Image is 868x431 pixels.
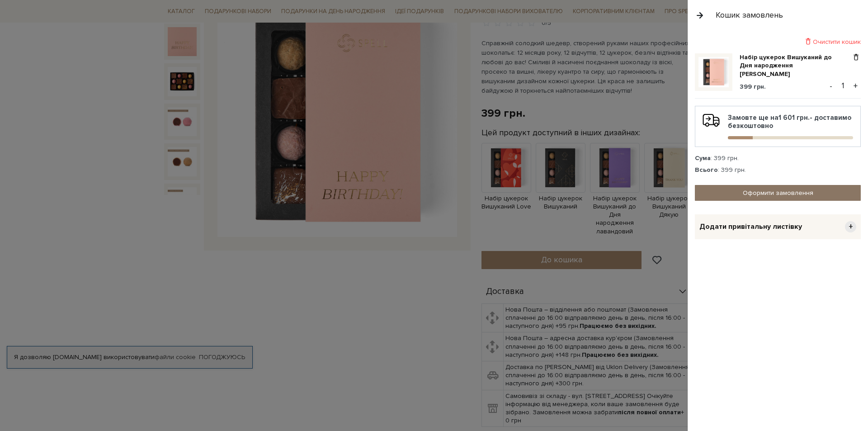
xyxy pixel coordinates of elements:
[695,154,711,162] strong: Сума
[695,166,861,174] div: : 399 грн.
[695,38,861,46] div: Очистити кошик
[695,185,861,201] a: Оформити замовлення
[703,114,853,139] div: Замовте ще на - доставимо безкоштовно
[826,79,835,93] button: -
[740,83,766,90] span: 399 грн.
[740,53,851,78] a: Набір цукерок Вишуканий до Дня народження [PERSON_NAME]
[778,114,810,122] b: 1 601 грн.
[695,166,718,174] strong: Всього
[845,221,856,232] span: +
[699,222,802,232] span: Додати привітальну листівку
[698,57,729,87] img: Набір цукерок Вишуканий до Дня народження рожевий
[716,10,783,20] div: Кошик замовлень
[850,79,861,93] button: +
[695,154,861,162] div: : 399 грн.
